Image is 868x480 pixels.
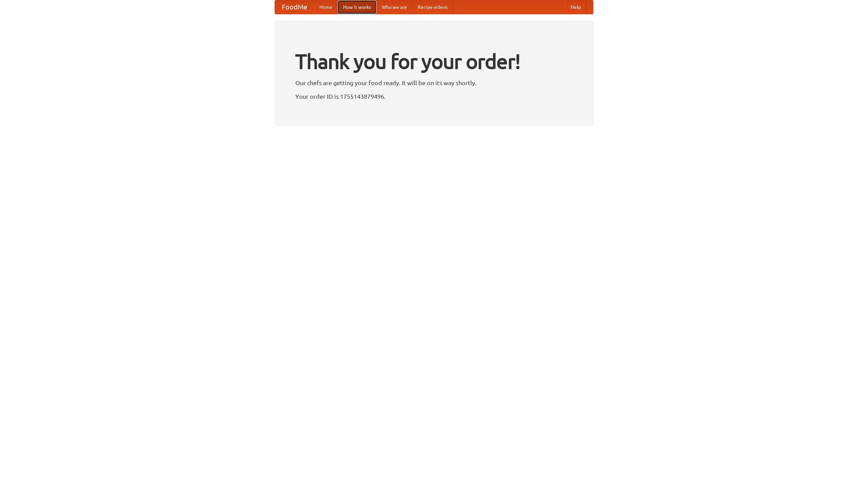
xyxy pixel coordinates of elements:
[412,0,453,14] a: Recipe videos
[275,0,314,14] a: FoodMe
[295,91,573,101] p: Your order ID is 1755143879496.
[295,78,573,88] p: Our chefs are getting your food ready. It will be on its way shortly.
[376,0,412,14] a: Who we are
[314,0,338,14] a: Home
[295,45,573,78] h1: Thank you for your order!
[565,0,586,14] a: Help
[338,0,376,14] a: How it works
